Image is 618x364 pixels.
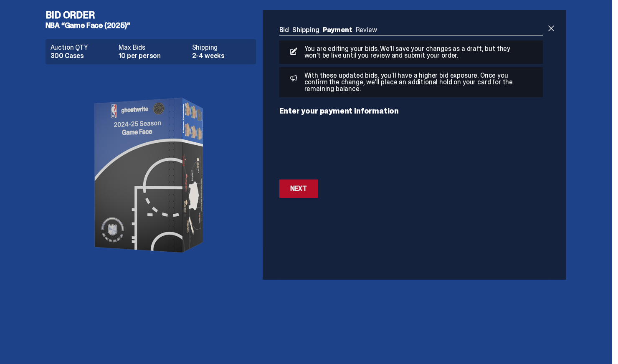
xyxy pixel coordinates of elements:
[192,53,251,59] dd: 2-4 weeks
[51,44,114,51] dt: Auction QTY
[192,44,251,51] dt: Shipping
[301,72,522,92] p: With these updated bids, you'll have a higher bid exposure. Once you confirm the change, we'll pl...
[46,10,263,20] h4: Bid Order
[290,185,307,192] div: Next
[278,120,545,174] iframe: Secure payment input frame
[119,44,187,51] dt: Max Bids
[119,53,187,59] dd: 10 per person
[46,22,263,29] h5: NBA “Game Face (2025)”
[323,25,352,34] a: Payment
[51,53,114,59] dd: 300 Cases
[301,45,517,59] p: You are editing your bids. We’ll save your changes as a draft, but they won’t be live until you r...
[279,107,543,115] p: Enter your payment information
[279,25,289,34] a: Bid
[292,25,319,34] a: Shipping
[279,179,318,198] button: Next
[67,71,234,280] img: product image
